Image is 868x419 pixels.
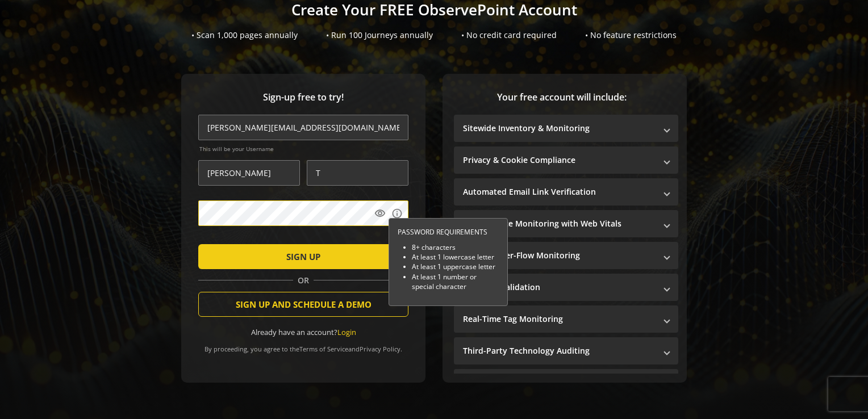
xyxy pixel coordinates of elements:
button: SIGN UP AND SCHEDULE A DEMO [198,292,408,317]
mat-panel-title: Real-Time Tag Monitoring [463,313,656,325]
a: Terms of Service [299,345,348,353]
li: At least 1 number or special character [412,272,499,291]
span: SIGN UP [286,246,320,267]
a: Login [337,327,356,337]
div: Already have an account? [198,327,408,338]
mat-expansion-panel-header: Automated Email Link Verification [454,178,678,206]
input: Last Name * [307,160,408,186]
mat-panel-title: Analytics Validation [463,282,656,293]
mat-panel-title: Sitewide Inventory & Monitoring [463,123,656,134]
mat-expansion-panel-header: Global Site Auditing [454,369,678,396]
span: Your free account will include: [454,91,670,104]
input: Email Address (name@work-email.com) * [198,115,408,140]
li: At least 1 lowercase letter [412,252,499,262]
mat-panel-title: Journey/User-Flow Monitoring [463,250,656,261]
mat-panel-title: Privacy & Cookie Compliance [463,154,656,166]
li: At least 1 uppercase letter [412,262,499,271]
mat-expansion-panel-header: Sitewide Inventory & Monitoring [454,115,678,142]
mat-expansion-panel-header: Analytics Validation [454,274,678,301]
mat-icon: visibility [374,208,386,219]
mat-expansion-panel-header: Real-Time Tag Monitoring [454,305,678,333]
mat-panel-title: Automated Email Link Verification [463,186,656,198]
span: SIGN UP AND SCHEDULE A DEMO [236,294,372,315]
div: • Run 100 Journeys annually [326,30,433,41]
input: First Name * [198,160,300,186]
div: PASSWORD REQUIREMENTS [398,227,499,237]
li: 8+ characters [412,242,499,252]
span: OR [293,275,314,286]
div: • Scan 1,000 pages annually [191,30,298,41]
mat-expansion-panel-header: Journey/User-Flow Monitoring [454,242,678,269]
div: • No feature restrictions [585,30,677,41]
mat-expansion-panel-header: Performance Monitoring with Web Vitals [454,210,678,237]
mat-expansion-panel-header: Privacy & Cookie Compliance [454,146,678,174]
div: By proceeding, you agree to the and . [198,337,408,353]
a: Privacy Policy [360,345,400,353]
span: Sign-up free to try! [198,91,408,104]
mat-panel-title: Third-Party Technology Auditing [463,345,656,357]
span: This will be your Username [199,145,408,153]
button: SIGN UP [198,244,408,269]
mat-icon: info [391,208,403,219]
mat-panel-title: Performance Monitoring with Web Vitals [463,218,656,229]
mat-expansion-panel-header: Third-Party Technology Auditing [454,337,678,364]
div: • No credit card required [461,30,557,41]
